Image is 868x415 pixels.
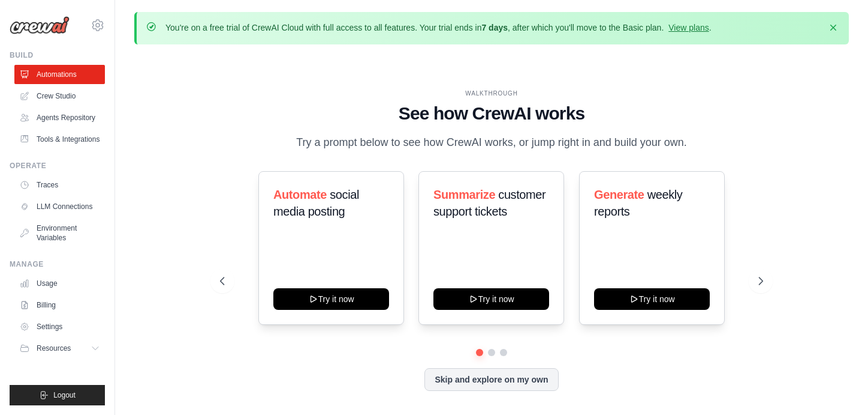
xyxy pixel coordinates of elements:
[14,197,105,216] a: LLM Connections
[10,16,70,34] img: Logo
[290,134,693,151] p: Try a prompt below to see how CrewAI works, or jump right in and build your own.
[10,161,105,171] div: Operate
[14,219,105,247] a: Environment Variables
[220,89,763,98] div: WALKTHROUGH
[433,188,545,218] span: customer support tickets
[37,344,71,353] span: Resources
[433,188,495,201] span: Summarize
[14,295,105,315] a: Billing
[481,23,508,32] strong: 7 days
[808,357,868,415] iframe: Chat Widget
[273,188,359,218] span: social media posting
[14,130,105,149] a: Tools & Integrations
[273,288,389,310] button: Try it now
[14,108,105,127] a: Agents Repository
[10,50,105,60] div: Build
[424,368,558,391] button: Skip and explore on my own
[433,288,549,310] button: Try it now
[808,357,868,415] div: Widget de chat
[594,188,682,218] span: weekly reports
[14,339,105,358] button: Resources
[594,288,710,310] button: Try it now
[594,188,644,201] span: Generate
[10,385,105,405] button: Logout
[14,317,105,336] a: Settings
[14,65,105,84] a: Automations
[165,22,712,34] p: You're on a free trial of CrewAI Cloud with full access to all features. Your trial ends in , aft...
[273,188,327,201] span: Automate
[14,274,105,293] a: Usage
[220,103,763,124] h1: See how CrewAI works
[10,259,105,269] div: Manage
[14,175,105,195] a: Traces
[668,23,709,32] a: View plans
[14,86,105,106] a: Crew Studio
[53,390,76,400] span: Logout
